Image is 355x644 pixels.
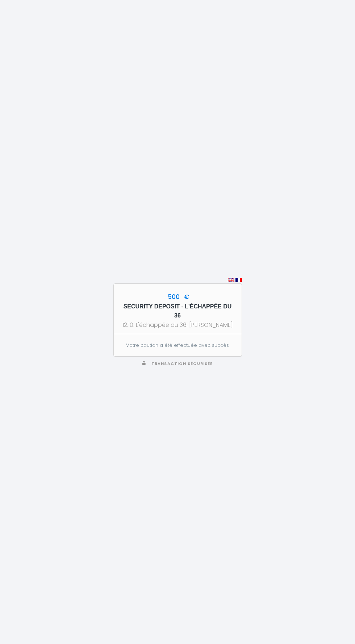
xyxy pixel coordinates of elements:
[121,342,233,349] p: Votre caution a été effectuée avec succès
[166,292,189,301] span: 500 €
[235,278,242,282] img: fr.png
[120,302,235,321] h5: SECURITY DEPOSIT - L'ÉCHAPPÉE DU 36
[120,320,235,329] div: 12.10. L'échappée du 36. [PERSON_NAME]
[151,361,213,366] span: Transaction sécurisée
[228,278,234,282] img: en.png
